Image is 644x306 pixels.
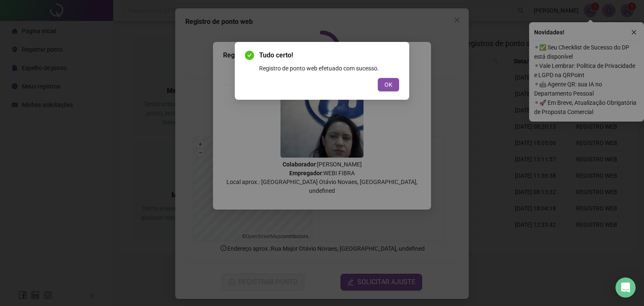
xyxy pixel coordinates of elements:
button: OK [378,78,399,91]
span: OK [384,80,392,89]
span: check-circle [245,51,254,60]
div: Registro de ponto web efetuado com sucesso. [259,64,399,73]
div: Open Intercom Messenger [615,277,636,298]
span: Tudo certo! [259,50,399,60]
